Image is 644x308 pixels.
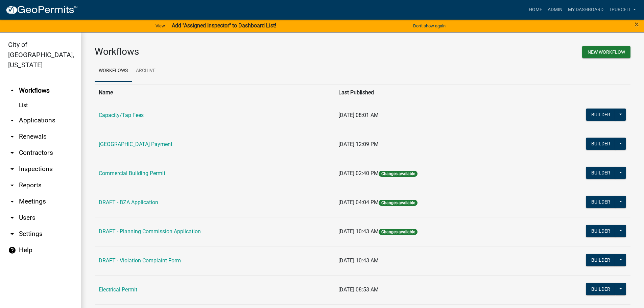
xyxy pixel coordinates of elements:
[586,196,616,208] button: Builder
[153,20,168,31] a: View
[8,197,16,206] i: arrow_drop_down
[172,22,276,29] strong: Add "Assigned Inspector" to Dashboard List!
[582,46,630,58] button: New Workflow
[95,60,132,82] a: Workflows
[545,3,565,16] a: Admin
[565,3,606,16] a: My Dashboard
[410,20,448,31] button: Don't show again
[586,109,616,121] button: Builder
[338,257,379,264] span: [DATE] 10:43 AM
[95,84,334,101] th: Name
[8,246,16,254] i: help
[95,46,358,57] h3: Workflows
[99,286,137,293] a: Electrical Permit
[8,181,16,189] i: arrow_drop_down
[99,170,165,176] a: Commercial Building Permit
[8,165,16,173] i: arrow_drop_down
[99,257,181,264] a: DRAFT - Violation Complaint Form
[586,254,616,266] button: Builder
[338,141,379,147] span: [DATE] 12:09 PM
[132,60,160,82] a: Archive
[338,112,379,118] span: [DATE] 08:01 AM
[379,200,417,206] span: Changes available
[379,171,417,177] span: Changes available
[635,20,639,29] span: ×
[338,199,379,206] span: [DATE] 04:04 PM
[8,133,16,141] i: arrow_drop_down
[334,84,524,101] th: Last Published
[586,138,616,150] button: Builder
[99,141,172,147] a: [GEOGRAPHIC_DATA] Payment
[99,228,201,235] a: DRAFT - Planning Commission Application
[526,3,545,16] a: Home
[586,283,616,295] button: Builder
[8,214,16,222] i: arrow_drop_down
[338,228,379,235] span: [DATE] 10:43 AM
[635,20,639,28] button: Close
[338,286,379,293] span: [DATE] 08:53 AM
[338,170,379,176] span: [DATE] 02:40 PM
[8,87,16,95] i: arrow_drop_up
[8,116,16,124] i: arrow_drop_down
[8,149,16,157] i: arrow_drop_down
[99,112,144,118] a: Capacity/Tap Fees
[8,230,16,238] i: arrow_drop_down
[99,199,158,206] a: DRAFT - BZA Application
[586,225,616,237] button: Builder
[606,3,639,16] a: Tpurcell
[586,167,616,179] button: Builder
[379,229,417,235] span: Changes available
